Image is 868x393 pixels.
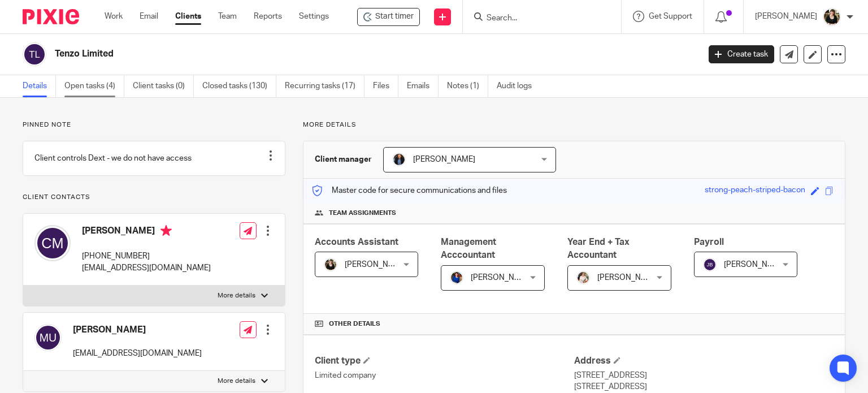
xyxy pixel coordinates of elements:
[160,225,172,236] i: Primary
[218,11,237,22] a: Team
[471,274,533,282] span: [PERSON_NAME]
[315,370,574,381] p: Limited company
[82,251,211,262] p: [PHONE_NUMBER]
[703,258,717,271] img: svg%3E
[218,377,255,386] p: More details
[23,9,79,24] img: Pixie
[441,237,496,260] span: Management Acccountant
[23,193,285,202] p: Client contacts
[34,225,71,261] img: svg%3E
[375,11,414,23] span: Start timer
[567,237,630,260] span: Year End + Tax Accountant
[329,209,396,218] span: Team assignments
[485,14,587,24] input: Search
[574,381,834,392] p: [STREET_ADDRESS]
[55,48,565,60] h2: Tenzo Limited
[23,120,285,129] p: Pinned note
[315,237,398,247] span: Accounts Assistant
[392,153,406,166] img: martin-hickman.jpg
[724,261,786,269] span: [PERSON_NAME]
[299,11,329,22] a: Settings
[407,75,439,97] a: Emails
[73,348,202,359] p: [EMAIL_ADDRESS][DOMAIN_NAME]
[82,262,211,274] p: [EMAIL_ADDRESS][DOMAIN_NAME]
[597,274,659,282] span: [PERSON_NAME]
[73,324,202,336] h4: [PERSON_NAME]
[576,271,590,284] img: Kayleigh%20Henson.jpeg
[329,319,380,329] span: Other details
[705,184,805,197] div: strong-peach-striped-bacon
[312,185,507,196] p: Master code for secure communications and files
[694,237,724,247] span: Payroll
[315,355,574,367] h4: Client type
[218,291,255,300] p: More details
[64,75,124,97] a: Open tasks (4)
[574,355,834,367] h4: Address
[324,258,337,271] img: Helen%20Campbell.jpeg
[755,11,817,22] p: [PERSON_NAME]
[823,8,841,26] img: Helen%20Campbell.jpeg
[447,75,488,97] a: Notes (1)
[574,370,834,381] p: [STREET_ADDRESS]
[34,324,62,351] img: svg%3E
[82,225,211,239] h4: [PERSON_NAME]
[303,120,845,129] p: More details
[497,75,540,97] a: Audit logs
[709,45,774,63] a: Create task
[105,11,123,22] a: Work
[133,75,194,97] a: Client tasks (0)
[649,12,692,20] span: Get Support
[450,271,463,284] img: Nicole.jpeg
[285,75,364,97] a: Recurring tasks (17)
[357,8,420,26] div: Tenzo Limited
[315,154,372,165] h3: Client manager
[413,156,475,163] span: [PERSON_NAME]
[202,75,276,97] a: Closed tasks (130)
[23,42,46,66] img: svg%3E
[373,75,398,97] a: Files
[345,261,407,269] span: [PERSON_NAME]
[140,11,158,22] a: Email
[254,11,282,22] a: Reports
[175,11,201,22] a: Clients
[23,75,56,97] a: Details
